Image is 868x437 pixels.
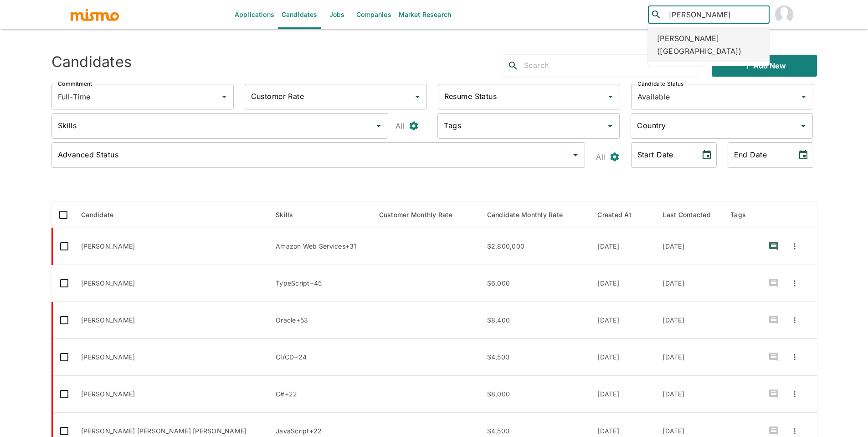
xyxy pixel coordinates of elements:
[785,346,805,368] button: Quick Actions
[785,272,805,294] button: Quick Actions
[655,265,723,302] td: [DATE]
[797,90,810,103] button: Open
[655,376,723,413] td: [DATE]
[395,120,405,132] p: All
[276,316,364,325] p: Oracle, J2EE, Java, JSF, Spring, Spring Boot, Python, ReactJS, React, COBOL, Hibernate, GRADLE, D...
[763,383,785,405] button: recent-notes
[70,8,120,21] img: logo
[480,265,591,302] td: $6,000
[276,427,364,436] p: JavaScript, React , TypeScript, CSS, Sass, Tailwind CSS, Jest, Unittests, API, CI/CD, GraphQL, No...
[51,53,132,71] h4: Candidates
[411,90,424,103] button: Open
[480,376,591,413] td: $8,000
[276,279,364,288] p: TypeScript, Amazon Web Services, AWS, Node.js, MICROSERVICE, GraphQL, ReactJS, React, MongoDB, Re...
[268,202,371,228] th: Skills
[596,151,605,163] p: All
[712,55,817,77] button: Add new
[698,146,716,164] button: Choose date
[590,228,655,265] td: [DATE]
[763,235,785,257] button: recent-notes
[775,5,793,24] img: Paola Pacheco
[763,309,785,331] button: recent-notes
[723,202,755,228] th: Tags
[74,302,268,339] td: [PERSON_NAME]
[276,353,364,362] p: CI/CD, Express.js, Git, JavaScript, Node.js, ReactJS, React, TypeScript, Amazon Web Services, Doc...
[569,149,582,161] button: Open
[655,228,723,265] td: [DATE]
[74,376,268,413] td: [PERSON_NAME]
[218,90,231,103] button: Open
[524,58,699,73] input: Search
[797,120,810,132] button: Open
[81,209,125,220] span: Candidate
[785,383,805,405] button: Quick Actions
[74,339,268,376] td: [PERSON_NAME]
[785,235,805,257] button: Quick Actions
[379,209,464,220] span: Customer Monthly Rate
[74,228,268,265] td: [PERSON_NAME]
[763,346,785,368] button: recent-notes
[637,80,683,88] label: Candidate Status
[785,309,805,331] button: Quick Actions
[590,376,655,413] td: [DATE]
[655,339,723,376] td: [DATE]
[590,265,655,302] td: [DATE]
[794,146,812,164] button: Choose date
[590,302,655,339] td: [DATE]
[480,228,591,265] td: $2,800,000
[604,120,616,132] button: Open
[604,90,617,103] button: Open
[480,302,591,339] td: $8,400
[597,209,643,220] span: Created At
[487,209,575,220] span: Candidate Monthly Rate
[763,272,785,294] button: recent-notes
[58,80,92,88] label: Commitment
[74,265,268,302] td: [PERSON_NAME]
[631,142,694,168] input: MM/DD/YYYY
[502,55,524,77] button: search
[665,8,765,21] input: Candidate search
[276,242,364,251] p: Amazon Web Services, Ansible, LINUX, AWS, Docker, TERRAFORM, Python, BASH, DEPLOYMENT, NETWORKING...
[655,202,723,228] th: Last Contacted
[372,120,385,132] button: Open
[655,302,723,339] td: [DATE]
[480,339,591,376] td: $4,500
[276,390,364,399] p: C#, Unity, Geographic Information System, .NET, C++, CI/CD, JavaScript, Amazon Elastic Compute Cl...
[590,339,655,376] td: [DATE]
[728,142,791,168] input: MM/DD/YYYY
[648,27,770,62] div: [PERSON_NAME] ([GEOGRAPHIC_DATA])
